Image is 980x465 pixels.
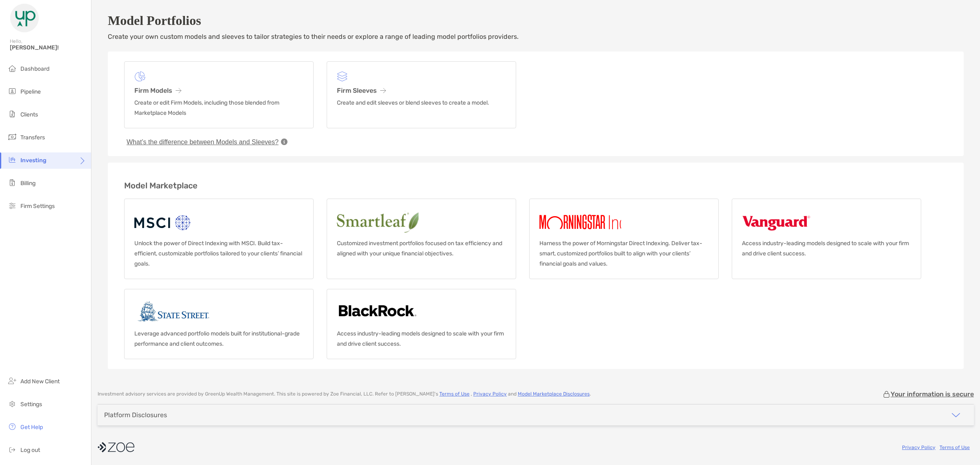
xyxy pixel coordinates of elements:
div: Platform Disclosures [104,411,167,419]
p: Access industry-leading models designed to scale with your firm and drive client success. [337,329,506,349]
p: Access industry-leading models designed to scale with your firm and drive client success. [742,238,911,259]
span: Investing [20,157,47,164]
img: pipeline icon [7,86,17,96]
img: settings icon [7,399,17,409]
img: investing icon [7,155,17,165]
h2: Model Portfolios [108,13,964,28]
button: What’s the difference between Models and Sleeves? [124,138,281,146]
img: State street [134,299,213,325]
span: Billing [20,180,36,187]
a: Privacy Policy [473,391,507,397]
a: Terms of Use [940,445,970,450]
span: Add New Client [20,378,60,385]
p: Create or edit Firm Models, including those blended from Marketplace Models [134,98,303,118]
a: Firm SleevesCreate and edit sleeves or blend sleeves to create a model. [327,61,516,128]
p: Leverage advanced portfolio models built for institutional-grade performance and client outcomes. [134,329,303,349]
img: clients icon [7,109,17,119]
p: Create your own custom models and sleeves to tailor strategies to their needs or explore a range ... [108,31,964,42]
span: Settings [20,401,42,408]
img: Vanguard [742,209,811,235]
img: logout icon [7,445,17,454]
img: Smartleaf [337,209,487,235]
a: VanguardAccess industry-leading models designed to scale with your firm and drive client success. [732,199,921,279]
a: Model Marketplace Disclosures [518,391,590,397]
span: Pipeline [20,88,41,95]
span: [PERSON_NAME]! [10,44,86,51]
img: icon arrow [951,410,961,420]
span: Clients [20,111,38,118]
span: Firm Settings [20,203,55,210]
img: add_new_client icon [7,376,17,386]
p: Create and edit sleeves or blend sleeves to create a model. [337,98,506,108]
span: Dashboard [20,65,49,72]
a: Firm ModelsCreate or edit Firm Models, including those blended from Marketplace Models [124,61,314,128]
img: Blackrock [337,299,418,325]
img: Morningstar [539,209,654,235]
a: BlackrockAccess industry-leading models designed to scale with your firm and drive client success. [327,289,516,359]
a: MSCIUnlock the power of Direct Indexing with MSCI. Build tax-efficient, customizable portfolios t... [124,199,314,279]
a: MorningstarHarness the power of Morningstar Direct Indexing. Deliver tax-smart, customized portfo... [529,199,719,279]
span: Get Help [20,424,43,431]
img: Zoe Logo [10,3,39,33]
p: Investment advisory services are provided by GreenUp Wealth Management . This site is powered by ... [98,391,591,397]
img: transfers icon [7,132,17,142]
img: get-help icon [7,422,17,431]
h3: Firm Sleeves [337,87,506,94]
img: dashboard icon [7,63,17,73]
h3: Firm Models [134,87,303,94]
p: Harness the power of Morningstar Direct Indexing. Deliver tax-smart, customized portfolios built ... [539,238,708,269]
a: SmartleafCustomized investment portfolios focused on tax efficiency and aligned with your unique ... [327,199,516,279]
a: Privacy Policy [902,445,935,450]
img: firm-settings icon [7,201,17,210]
a: Terms of Use [439,391,470,397]
a: State streetLeverage advanced portfolio models built for institutional-grade performance and clie... [124,289,314,359]
span: Transfers [20,134,45,141]
p: Your information is secure [891,390,974,398]
img: billing icon [7,178,17,188]
p: Unlock the power of Direct Indexing with MSCI. Build tax-efficient, customizable portfolios tailo... [134,238,303,269]
p: Customized investment portfolios focused on tax efficiency and aligned with your unique financial... [337,238,506,259]
h3: Model Marketplace [124,181,947,190]
img: company logo [98,438,134,456]
span: Log out [20,447,40,454]
img: MSCI [134,209,192,235]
